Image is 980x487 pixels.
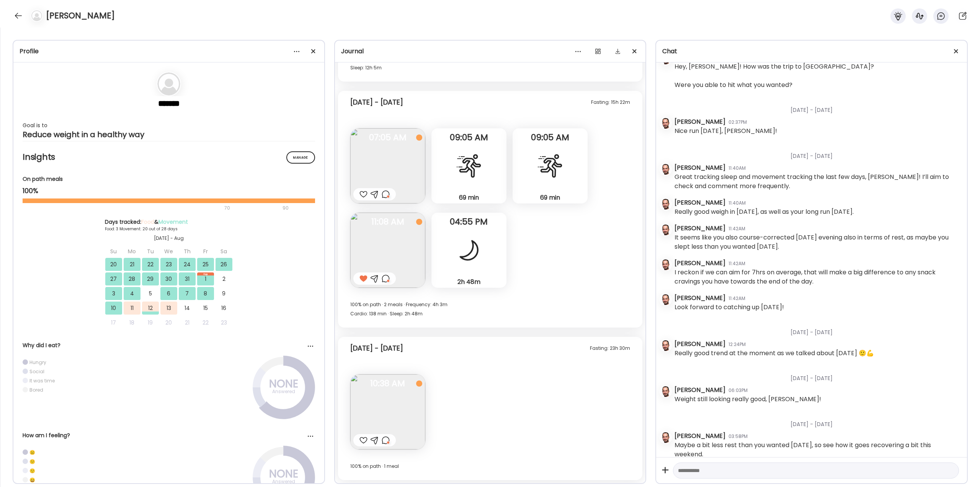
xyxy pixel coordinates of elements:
img: images%2FflEIjWeSb8ZGtLJO4JPNydGjhoE2%2FKr0wv7xnYLZG9g2AhUtS%2FUmyLxOUlLzjlDd00YpD1_240 [350,213,425,288]
div: 23 [216,316,232,329]
div: 31 [179,272,196,285]
img: avatars%2FZd2Pxa7mUbMsPDA0QQVX6D5ouaC3 [660,199,671,210]
span: 09:05 AM [513,134,588,141]
div: 21 [124,258,140,271]
div: Maybe a bit less rest than you wanted [DATE], so see how it goes recovering a bit this weekend. [675,441,961,459]
img: avatars%2FZd2Pxa7mUbMsPDA0QQVX6D5ouaC3 [660,386,671,397]
div: 14 [179,302,196,315]
div: Chat [662,47,961,56]
div: [PERSON_NAME] [675,259,725,268]
div: 8 [197,287,214,300]
div: Social [29,368,44,375]
div: [DATE] - Aug [105,235,233,242]
div: 11:40AM [728,165,746,172]
div: How am I feeling? [23,431,315,439]
div: 17 [105,316,122,329]
div: [DATE] - [DATE] [675,319,961,339]
div: Goal is to [23,121,315,130]
div: Aug [197,272,214,275]
img: avatars%2FZd2Pxa7mUbMsPDA0QQVX6D5ouaC3 [660,340,671,351]
div: Really good trend at the moment as we talked about [DATE] 🙂💪 [675,349,874,358]
div: We [160,245,177,258]
div: [PERSON_NAME] [675,339,725,349]
div: 18 [124,316,140,329]
img: avatars%2FZd2Pxa7mUbMsPDA0QQVX6D5ouaC3 [660,164,671,175]
div: 1 [197,272,214,285]
div: 2 [216,272,232,285]
div: 100% [23,186,315,195]
div: 19 [142,316,159,329]
div: 25 [197,258,214,271]
div: 7 [179,287,196,300]
img: avatars%2FZd2Pxa7mUbMsPDA0QQVX6D5ouaC3 [660,118,671,129]
div: [PERSON_NAME] [675,198,725,207]
div: Great tracking sleep and movement tracking the last few days, [PERSON_NAME]! I’ll aim to check an... [675,172,961,191]
div: [DATE] - [DATE] [350,98,403,107]
div: 11:40AM [728,200,746,207]
div: It was time [29,377,55,384]
div: On path meals [23,175,315,183]
div: 90 [282,203,289,213]
div: Hungry [29,359,46,366]
div: 21 [179,316,196,329]
div: Really good weigh in [DATE], as well as your long run [DATE]. [675,207,854,216]
img: bg-avatar-default.svg [31,10,42,21]
div: Answered [265,477,303,486]
div: 70 [23,203,280,213]
span: Movement [158,218,188,226]
div: 11:42AM [728,260,745,267]
img: bg-avatar-default.svg [157,72,180,95]
div: Fasting: 15h 22m [591,98,630,107]
div: 4 [124,287,140,300]
div: 26 [216,258,232,271]
div: [DATE] - [DATE] [350,344,403,353]
div: Th [179,245,196,258]
div: 06:03PM [728,387,748,394]
div: 12:24PM [728,341,746,348]
div: 😕 [29,458,35,465]
span: 11:08 AM [350,218,425,225]
div: Fr [197,245,214,258]
img: images%2FflEIjWeSb8ZGtLJO4JPNydGjhoE2%2FBKRhbGyhqEKrCndNTFvl%2FKa8Z85fYsM7AQYQEv00h_240 [350,374,425,449]
div: Hey, [PERSON_NAME]! How was the trip to [GEOGRAPHIC_DATA]? Were you able to hit what you wanted? [675,62,874,90]
div: NONE [265,379,303,389]
div: 13 [160,302,177,315]
span: 07:05 AM [350,134,425,141]
div: [DATE] - [DATE] [675,97,961,117]
div: 12 [142,302,159,315]
img: images%2FflEIjWeSb8ZGtLJO4JPNydGjhoE2%2FSnCMxl39zHpoS26dAqZN%2FxjKs4YIqOa6wuR5j5Odv_240 [350,128,425,203]
div: [DATE] - [DATE] [675,411,961,431]
div: 24 [179,258,196,271]
div: 22 [197,316,214,329]
span: 09:05 AM [431,134,506,141]
span: 10:38 AM [350,380,425,387]
div: 100% on path · 1 meal [350,462,630,471]
span: Food [141,218,154,226]
div: [DATE] - [DATE] [675,143,961,163]
div: 11:42AM [728,225,745,232]
div: 100% on path · 2 meals · Frequency: 4h 3m Cardio: 138 min · Sleep: 2h 48m [350,300,630,318]
div: 2h 48m [434,278,503,286]
div: 02:37PM [728,119,747,126]
img: avatars%2FZd2Pxa7mUbMsPDA0QQVX6D5ouaC3 [660,432,671,443]
div: 28 [124,272,140,285]
div: Manage [286,151,315,164]
div: Journal [341,47,640,56]
div: It seems like you also course-corrected [DATE] evening also in terms of rest, as maybe you slept ... [675,233,961,251]
div: 3 [105,287,122,300]
div: [PERSON_NAME] [675,224,725,233]
div: I reckon if we can aim for 7hrs on average, that will make a big difference to any snack cravings... [675,268,961,286]
div: Sa [216,245,232,258]
span: 04:55 PM [431,218,506,225]
div: Nice run [DATE], [PERSON_NAME]! [675,126,777,136]
div: 03:58PM [728,433,748,440]
div: 5 [142,287,159,300]
div: 😀 [29,477,35,483]
div: 69 min [434,193,503,202]
div: Food: 3 Movement: 20 out of 28 days [105,226,233,232]
div: [PERSON_NAME] [675,431,725,441]
div: 27 [105,272,122,285]
div: Tu [142,245,159,258]
img: avatars%2FZd2Pxa7mUbMsPDA0QQVX6D5ouaC3 [660,294,671,305]
h2: Insights [23,151,315,163]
